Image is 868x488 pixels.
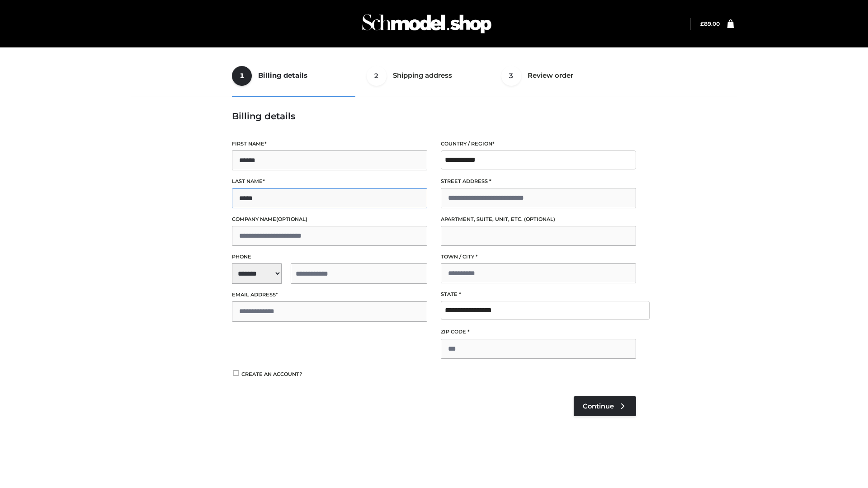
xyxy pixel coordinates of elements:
label: First name [232,140,427,148]
span: Create an account? [241,371,302,377]
span: Continue [583,402,614,410]
a: Continue [574,396,636,416]
bdi: 89.00 [700,20,720,27]
a: £89.00 [700,20,720,27]
label: Email address [232,291,427,299]
h3: Billing details [232,111,636,122]
label: Country / Region [441,140,636,148]
img: Schmodel Admin 964 [359,6,495,42]
input: Create an account? [232,370,240,376]
label: Phone [232,253,427,261]
span: £ [700,20,704,27]
span: (optional) [276,216,307,222]
label: Company name [232,215,427,224]
label: ZIP Code [441,328,636,336]
label: Town / City [441,253,636,261]
label: Street address [441,177,636,186]
label: Apartment, suite, unit, etc. [441,215,636,224]
label: Last name [232,177,427,186]
label: State [441,290,636,299]
span: (optional) [524,216,555,222]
